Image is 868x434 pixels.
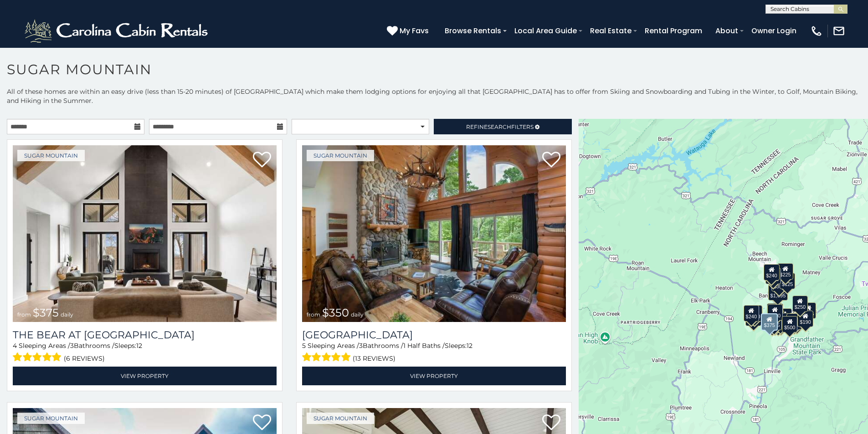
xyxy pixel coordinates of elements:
h3: Grouse Moor Lodge [302,329,566,341]
div: Sleeping Areas / Bathrooms / Sleeps: [13,341,277,364]
a: Add to favorites [542,414,560,433]
a: Rental Program [640,23,707,39]
span: from [307,311,320,318]
a: Grouse Moor Lodge from $350 daily [302,145,566,322]
span: 5 [302,342,306,350]
div: $225 [778,263,793,280]
div: $190 [798,311,813,327]
span: 3 [359,342,363,350]
div: $250 [792,296,808,312]
img: Grouse Moor Lodge [302,145,566,322]
img: White-1-2.png [23,17,212,45]
a: Browse Rentals [440,23,506,39]
a: Add to favorites [253,151,271,170]
img: The Bear At Sugar Mountain [13,145,277,322]
a: Sugar Mountain [307,413,374,424]
a: View Property [302,367,566,385]
span: 1 Half Baths / [403,342,445,350]
a: Add to favorites [542,151,560,170]
a: Add to favorites [253,414,271,433]
a: View Property [13,367,277,385]
a: [GEOGRAPHIC_DATA] [302,329,566,341]
div: $155 [801,302,816,319]
span: daily [61,311,73,318]
a: Real Estate [586,23,636,39]
h3: The Bear At Sugar Mountain [13,329,277,341]
div: $240 [744,305,759,322]
div: $500 [782,316,797,332]
span: Refine Filters [466,123,534,130]
div: $200 [776,308,792,325]
a: Sugar Mountain [17,413,85,424]
a: Local Area Guide [510,23,581,39]
span: 12 [467,342,473,350]
span: daily [351,311,364,318]
a: The Bear At [GEOGRAPHIC_DATA] [13,329,277,341]
img: mail-regular-white.png [832,25,845,37]
span: from [17,311,31,318]
div: $190 [767,303,782,320]
div: $1,095 [768,284,788,301]
div: $240 [764,264,780,281]
div: $300 [767,304,783,321]
span: My Favs [400,25,429,36]
div: $125 [780,273,795,289]
img: phone-regular-white.png [810,25,823,37]
span: (6 reviews) [64,352,105,364]
span: 12 [136,342,142,350]
a: Sugar Mountain [17,150,85,161]
a: Owner Login [747,23,801,39]
a: RefineSearchFilters [434,119,571,134]
span: (13 reviews) [353,352,395,364]
a: The Bear At Sugar Mountain from $375 daily [13,145,277,322]
a: About [711,23,743,39]
a: Sugar Mountain [307,150,374,161]
div: $195 [786,313,802,330]
a: My Favs [387,25,431,37]
span: Search [488,123,511,130]
span: 3 [70,342,74,350]
div: $375 [761,313,778,331]
span: $350 [322,306,349,319]
div: Sleeping Areas / Bathrooms / Sleeps: [302,341,566,364]
span: 4 [13,342,17,350]
span: $375 [33,306,59,319]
